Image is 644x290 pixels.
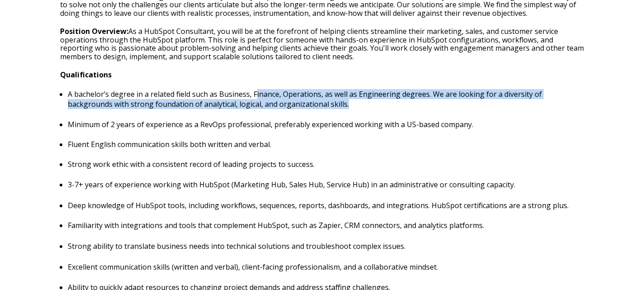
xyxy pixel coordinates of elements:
[68,200,584,210] p: Deep knowledge of HubSpot tools, including workflows, sequences, reports, dashboards, and integra...
[68,241,584,251] p: Strong ability to translate business needs into technical solutions and troubleshoot complex issues.
[60,26,584,61] span: As a HubSpot Consultant, you will be at the forefront of helping clients streamline their marketi...
[68,180,584,190] p: 3-7+ years of experience working with HubSpot (Marketing Hub, Sales Hub, Service Hub) in an admin...
[68,262,584,272] p: Excellent communication skills (written and verbal), client-facing professionalism, and a collabo...
[60,70,112,80] strong: Qualifications
[68,159,584,169] p: Strong work ethic with a consistent record of leading projects to success.
[60,26,128,36] strong: Position Overview:
[68,89,584,109] p: A bachelor’s degree in a related field such as Business, Finance, Operations, as well as Engineer...
[68,139,584,149] p: Fluent English communication skills both written and verbal.
[68,220,584,230] p: Familiarity with integrations and tools that complement HubSpot, such as Zapier, CRM connectors, ...
[68,119,584,129] p: Minimum of 2 years of experience as a RevOps professional, preferably experienced working with a ...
